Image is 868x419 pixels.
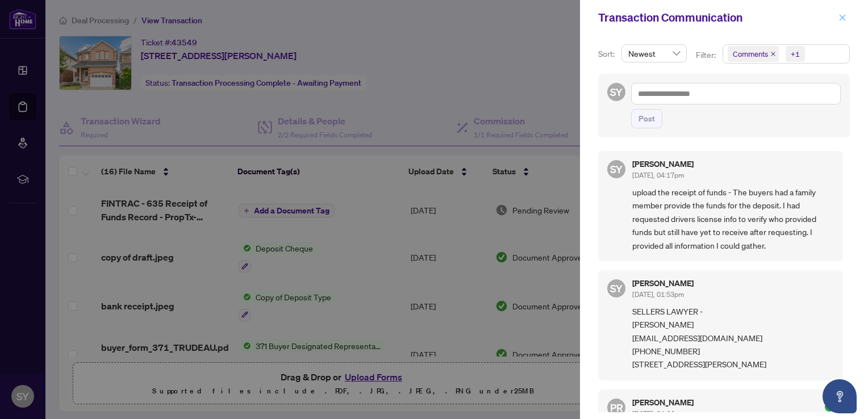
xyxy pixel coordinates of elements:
[632,305,834,371] span: SELLERS LAWYER - [PERSON_NAME] [EMAIL_ADDRESS][DOMAIN_NAME] [PHONE_NUMBER] [STREET_ADDRESS][PERSO...
[610,161,623,177] span: SY
[632,171,684,179] span: [DATE], 04:17pm
[696,49,717,61] p: Filter:
[632,399,694,407] h5: [PERSON_NAME]
[632,290,684,299] span: [DATE], 01:53pm
[632,186,834,252] span: upload the receipt of funds - The buyers had a family member provide the funds for the deposit. I...
[610,400,623,416] span: PR
[598,9,835,26] div: Transaction Communication
[628,45,680,62] span: Newest
[823,379,857,413] button: Open asap
[733,48,768,60] span: Comments
[632,409,684,418] span: [DATE], 01:44pm
[632,160,694,168] h5: [PERSON_NAME]
[838,14,846,22] span: close
[825,403,834,412] span: check-circle
[598,48,617,60] p: Sort:
[728,46,779,62] span: Comments
[631,109,662,128] button: Post
[610,84,623,100] span: SY
[770,51,776,57] span: close
[610,280,623,296] span: SY
[632,279,694,287] h5: [PERSON_NAME]
[791,48,800,60] div: +1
